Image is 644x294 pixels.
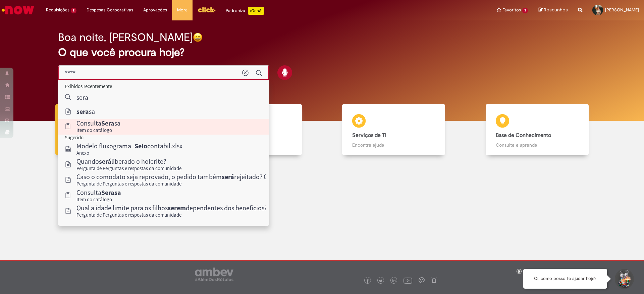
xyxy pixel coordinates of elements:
[431,277,437,283] img: logo_footer_naosei.png
[58,31,193,43] h2: Boa noite, [PERSON_NAME]
[366,279,369,283] img: logo_footer_facebook.png
[379,279,382,283] img: logo_footer_twitter.png
[195,268,233,281] img: logo_footer_ambev_rotulo_gray.png
[614,269,634,289] button: Iniciar Conversa de Suporte
[522,8,528,13] span: 3
[496,142,579,148] p: Consulte e aprenda
[404,276,412,285] img: logo_footer_youtube.png
[544,7,568,13] span: Rascunhos
[322,104,466,155] a: Serviços de TI Encontre ajuda
[605,7,639,13] span: [PERSON_NAME]
[46,7,69,13] span: Requisições
[502,7,521,13] span: Favoritos
[496,132,551,139] b: Base de Conhecimento
[87,7,133,13] span: Despesas Corporativas
[538,7,568,13] a: Rascunhos
[1,3,35,17] img: ServiceNow
[193,32,203,42] img: happy-face.png
[58,47,586,58] h2: O que você procura hoje?
[248,7,264,15] p: +GenAi
[226,7,264,15] div: Padroniza
[35,104,179,155] a: Tirar dúvidas Tirar dúvidas com Lupi Assist e Gen Ai
[419,277,425,283] img: logo_footer_workplace.png
[198,5,216,15] img: click_logo_yellow_360x200.png
[523,269,607,289] div: Oi, como posso te ajudar hoje?
[71,8,76,13] span: 2
[352,132,386,139] b: Serviços de TI
[177,7,187,13] span: More
[143,7,167,13] span: Aprovações
[352,142,435,148] p: Encontre ajuda
[466,104,609,155] a: Base de Conhecimento Consulte e aprenda
[392,279,396,283] img: logo_footer_linkedin.png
